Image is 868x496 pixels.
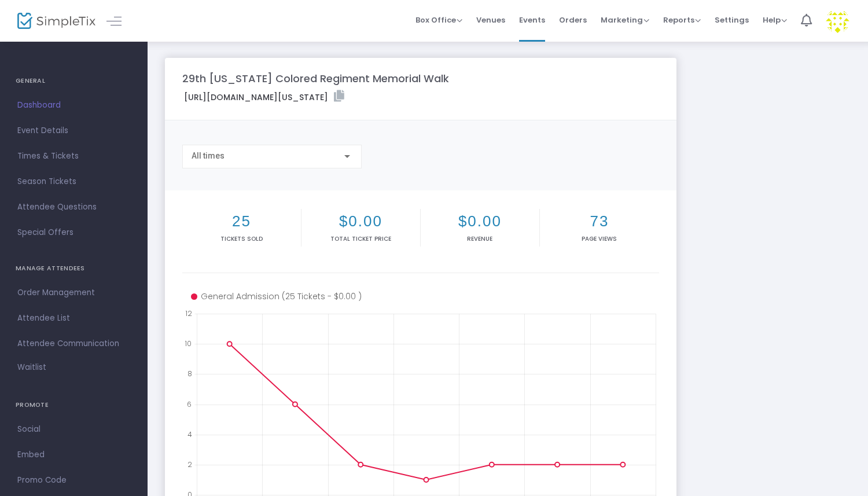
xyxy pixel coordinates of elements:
span: Promo Code [17,473,130,488]
p: Tickets sold [185,234,299,243]
text: 4 [187,429,192,439]
p: Total Ticket Price [304,234,418,243]
span: All times [192,151,225,160]
span: Settings [715,5,749,35]
span: Venues [476,5,505,35]
span: Box Office [415,14,462,25]
h4: GENERAL [16,69,132,93]
span: Dashboard [17,98,130,113]
h4: PROMOTE [16,394,132,417]
text: 10 [185,339,192,348]
h2: $0.00 [423,212,537,230]
m-panel-title: 29th [US_STATE] Colored Regiment Memorial Walk [182,71,449,86]
span: Special Offers [17,225,130,240]
span: Attendee Communication [17,336,130,351]
span: Season Tickets [17,174,130,189]
span: Event Details [17,123,130,138]
span: Events [519,5,545,35]
span: Social [17,422,130,437]
text: 2 [187,459,192,469]
span: Times & Tickets [17,149,130,164]
h2: 73 [542,212,657,230]
span: Embed [17,447,130,462]
span: Waitlist [17,362,46,373]
label: [URL][DOMAIN_NAME][US_STATE] [184,90,344,104]
h2: 25 [185,212,299,230]
span: Order Management [17,285,130,300]
h4: MANAGE ATTENDEES [16,257,132,280]
text: 8 [187,369,192,379]
span: Orders [559,5,587,35]
text: 6 [187,399,192,409]
span: Marketing [601,14,649,25]
text: 12 [185,308,192,318]
p: Revenue [423,234,537,243]
p: Page Views [542,234,657,243]
span: Attendee Questions [17,200,130,215]
h2: $0.00 [304,212,418,230]
span: Reports [663,14,701,25]
span: Attendee List [17,311,130,326]
span: Help [763,14,787,25]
